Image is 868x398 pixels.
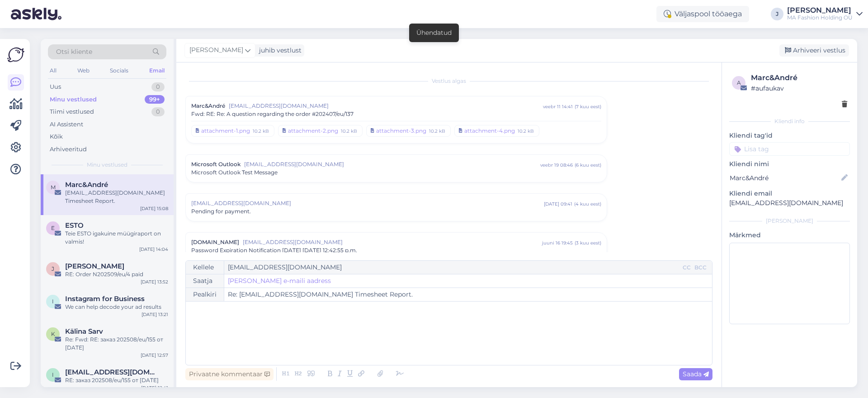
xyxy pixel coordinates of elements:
div: Pealkiri [186,288,224,301]
span: Kälina Sarv [65,327,103,336]
div: BCC [693,264,708,272]
div: juhib vestlust [255,46,302,55]
div: Socials [108,65,130,77]
span: I [52,298,54,305]
span: Jitka Stechmilerova [65,262,124,270]
span: [EMAIL_ADDRESS][DOMAIN_NAME] [229,102,543,110]
div: Privaatne kommentaar [185,368,274,380]
div: Email [147,65,166,77]
span: K [51,331,55,337]
img: Askly Logo [7,46,24,63]
span: ivantsova7771@gmail.com [65,368,159,376]
div: Arhiveeri vestlus [779,44,849,57]
span: Minu vestlused [87,161,127,169]
div: 10.2 kB [517,127,535,135]
div: We can help decode your ad results [65,303,168,311]
div: Minu vestlused [50,95,97,104]
span: Password Expiration Notification [DATE] [DATE] 12:42:55 p.m. [191,246,357,254]
span: a [737,79,741,86]
p: Märkmed [729,230,850,240]
span: Pending for payment. [191,207,251,216]
div: ( 3 kuu eest ) [575,240,601,246]
input: Lisa tag [729,142,850,156]
div: juuni 16 19:45 [542,240,573,246]
span: M [51,184,56,191]
span: Instagram for Business [65,295,145,303]
div: ( 4 kuu eest ) [574,201,601,207]
span: [EMAIL_ADDRESS][DOMAIN_NAME] [191,199,544,207]
span: Marc&André [65,181,108,189]
div: [DATE] 12:57 [141,352,168,359]
p: Kliendi tag'id [729,131,850,140]
div: 99+ [145,95,165,104]
div: Kliendi info [729,117,850,125]
div: [DATE] 15:08 [140,205,168,212]
a: [PERSON_NAME]MA Fashion Holding OÜ [787,7,863,21]
div: [DATE] 09:41 [544,201,572,207]
div: veebr 11 14:41 [543,103,573,110]
input: Recepient... [224,261,681,274]
span: Saada [683,370,709,378]
span: Microsoft Outlook Test Message [191,168,278,177]
span: ESTO [65,221,84,230]
div: Re: Fwd: RE: заказ 202508/eu/155 от [DATE] [65,336,168,352]
div: ( 7 kuu eest ) [575,103,601,110]
div: All [48,65,58,77]
span: J [52,265,54,272]
div: MA Fashion Holding OÜ [787,14,853,21]
div: CC [681,264,693,272]
span: Fwd: RE: Re: A question regarding the order #202407/eu/137 [191,110,354,118]
p: [EMAIL_ADDRESS][DOMAIN_NAME] [729,198,850,208]
div: RE: Order N202509/eu/4 paid [65,270,168,278]
div: attachment-2.png [288,127,338,135]
div: Vestlus algas [185,77,712,85]
div: [EMAIL_ADDRESS][DOMAIN_NAME] Timesheet Report. [65,189,168,205]
p: Kliendi email [729,189,850,198]
div: Web [75,65,91,77]
div: Saatja [186,274,224,288]
div: [DATE] 12:41 [141,384,168,391]
span: Microsoft Outlook [191,160,241,168]
div: [DATE] 14:04 [139,246,168,253]
div: 10.2 kB [428,127,446,135]
div: Väljaspool tööaega [656,6,749,22]
div: 10.2 kB [340,127,358,135]
div: [PERSON_NAME] [729,217,850,225]
div: Arhiveeritud [50,145,87,154]
input: Write subject here... [224,288,712,301]
span: i [52,371,54,378]
span: E [51,225,55,231]
div: 10.2 kB [252,127,270,135]
div: Uus [50,82,61,91]
div: attachment-4.png [464,127,515,135]
span: [EMAIL_ADDRESS][DOMAIN_NAME] [244,160,540,168]
div: 0 [151,107,165,116]
div: # aufaukav [751,83,847,93]
div: [PERSON_NAME] [787,7,853,14]
div: RE: заказ 202508/eu/155 от [DATE] [65,376,168,384]
div: Ühendatud [416,28,452,38]
div: ( 6 kuu eest ) [575,162,601,168]
span: [EMAIL_ADDRESS][DOMAIN_NAME] [243,238,542,246]
input: Lisa nimi [730,173,840,183]
div: Kellele [186,261,224,274]
div: Marc&André [751,72,847,83]
span: [DOMAIN_NAME] [191,238,239,246]
div: J [771,8,783,20]
div: attachment-3.png [376,127,426,135]
div: Teie ESTO igakuine müügiraport on valmis! [65,230,168,246]
p: Kliendi nimi [729,159,850,169]
a: [PERSON_NAME] e-maili aadress [228,276,331,286]
div: AI Assistent [50,120,83,129]
div: Kõik [50,132,63,141]
div: [DATE] 13:21 [142,311,168,318]
span: [PERSON_NAME] [189,45,243,55]
div: veebr 19 08:46 [540,162,573,168]
div: Tiimi vestlused [50,107,94,116]
span: Marc&André [191,102,225,110]
span: Otsi kliente [56,47,92,57]
div: 0 [151,82,165,91]
div: attachment-1.png [201,127,250,135]
div: [DATE] 13:52 [141,278,168,285]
